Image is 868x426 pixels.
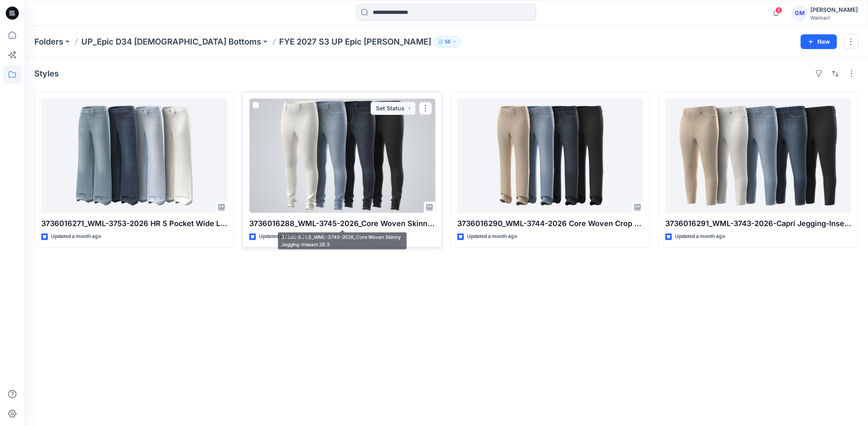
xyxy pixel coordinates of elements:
[259,232,309,241] p: Updated a month ago
[41,99,227,213] a: 3736016271_WML-3753-2026 HR 5 Pocket Wide Leg - Inseam 30
[665,99,851,213] a: 3736016291_WML-3743-2026-Capri Jegging-Inseam 23 Inch
[51,232,101,241] p: Updated a month ago
[467,232,517,241] p: Updated a month ago
[445,37,451,46] p: 56
[434,36,461,47] button: 56
[675,232,725,241] p: Updated a month ago
[457,99,643,213] a: 3736016290_WML-3744-2026 Core Woven Crop Straight Jegging - Inseam 29
[457,218,643,229] p: 3736016290_WML-3744-2026 Core Woven Crop Straight Jegging - Inseam 29
[34,36,63,47] a: Folders
[81,36,261,47] a: UP_Epic D34 [DEMOGRAPHIC_DATA] Bottoms
[801,34,837,49] button: New
[279,36,431,47] p: FYE 2027 S3 UP Epic [PERSON_NAME]
[665,218,851,229] p: 3736016291_WML-3743-2026-Capri Jegging-Inseam 23 Inch
[249,99,435,213] a: 3736016288_WML-3745-2026_Core Woven Skinny Jegging-Inseam 28.5
[792,6,807,20] div: GM
[810,5,858,15] div: [PERSON_NAME]
[249,218,435,229] p: 3736016288_WML-3745-2026_Core Woven Skinny Jegging-Inseam 28.5
[810,15,858,21] div: Walmart
[776,7,782,13] span: 8
[41,218,227,229] p: 3736016271_WML-3753-2026 HR 5 Pocket Wide Leg - Inseam 30
[34,69,59,78] h4: Styles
